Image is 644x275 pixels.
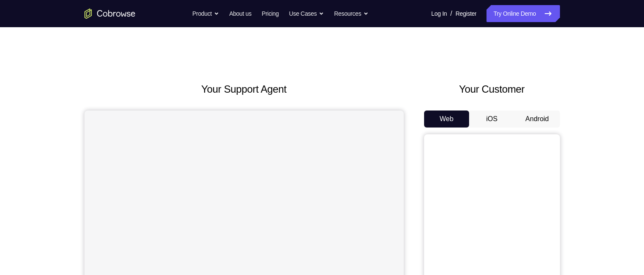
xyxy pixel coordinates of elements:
a: Try Online Demo [487,5,560,22]
a: About us [229,5,251,22]
button: iOS [469,111,515,128]
a: Register [456,5,476,22]
button: Android [515,111,560,128]
a: Go to the home page [84,9,135,19]
button: Resources [334,5,368,22]
button: Web [424,111,470,128]
h2: Your Customer [424,82,560,97]
button: Use Cases [289,5,324,22]
a: Pricing [262,5,278,22]
button: Product [192,5,219,22]
h2: Your Support Agent [84,82,404,97]
span: / [450,9,452,19]
a: Log In [431,5,447,22]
